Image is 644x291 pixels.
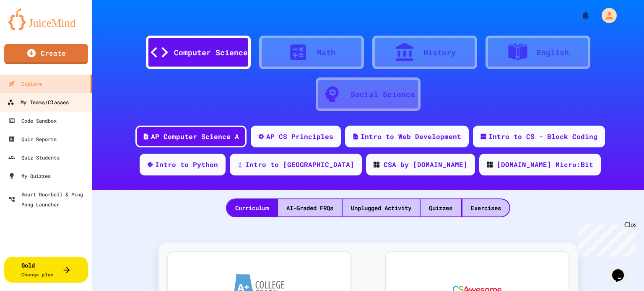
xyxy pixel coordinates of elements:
[8,171,51,181] div: My Quizzes
[8,189,89,209] div: Smart Doorbell & Ping Pong Launcher
[497,160,593,170] div: [DOMAIN_NAME] Micro:Bit
[7,97,69,108] div: My Teams/Classes
[174,47,248,58] div: Computer Science
[245,160,354,170] div: Intro to [GEOGRAPHIC_DATA]
[462,199,509,216] div: Exercises
[488,131,597,142] div: Intro to CS - Block Coding
[4,44,88,64] a: Create
[227,199,277,216] div: Curriculum
[421,199,461,216] div: Quizzes
[361,131,461,142] div: Intro to Web Development
[151,131,239,142] div: AP Computer Science A
[565,8,593,23] div: My Notifications
[609,258,636,283] iframe: chat widget
[266,131,333,142] div: AP CS Principles
[351,89,415,100] div: Social Science
[8,116,57,126] div: Code Sandbox
[8,152,60,162] div: Quiz Students
[278,199,342,216] div: AI-Graded FRQs
[8,134,57,144] div: Quiz Reports
[374,162,379,167] img: CODE_logo_RGB.png
[487,162,493,167] img: CODE_logo_RGB.png
[4,257,88,283] button: GoldChange plan
[593,6,619,25] div: My Account
[8,8,84,30] img: logo-orange.svg
[21,261,54,278] div: Gold
[3,3,58,53] div: Chat with us now!Close
[537,47,569,58] div: English
[21,271,54,278] span: Change plan
[423,47,456,58] div: History
[8,79,42,89] div: Explore
[574,221,636,257] iframe: chat widget
[384,160,467,170] div: CSA by [DOMAIN_NAME]
[155,160,218,170] div: Intro to Python
[343,199,420,216] div: Unplugged Activity
[317,47,335,58] div: Math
